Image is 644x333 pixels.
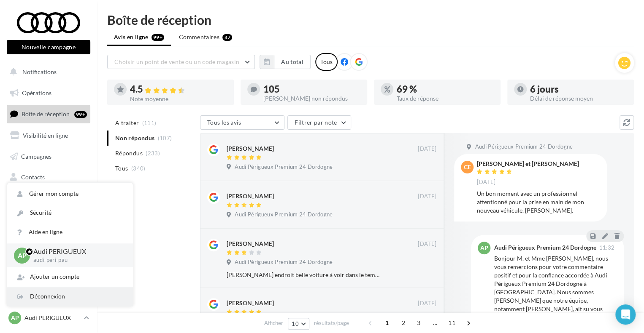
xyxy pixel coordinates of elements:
[7,184,133,203] a: Gérer mon compte
[315,53,338,71] div: Tous
[418,193,436,200] span: [DATE]
[418,145,436,153] span: [DATE]
[115,164,128,173] span: Tous
[227,271,382,279] div: [PERSON_NAME] endroit belle voiture à voir dans le temps au moment de change de voiture
[21,152,51,160] span: Campagnes
[412,316,425,330] span: 3
[22,110,70,117] span: Boîte de réception
[7,267,133,286] div: Ajouter un compte
[7,287,133,306] div: Déconnexion
[179,33,219,41] span: Commentaires
[464,163,471,171] span: Ce
[222,34,232,41] div: 47
[530,85,627,94] div: 6 jours
[131,165,146,172] span: (340)
[263,96,360,101] div: [PERSON_NAME] non répondus
[477,189,600,215] div: Un bon moment avec un professionnel attentionné pour la prise en main de mon nouveau véhicule. [P...
[130,96,227,102] div: Note moyenne
[260,55,311,69] button: Au total
[428,316,442,330] span: ...
[33,256,119,264] p: audi-peri-pau
[475,143,573,151] span: Audi Périgueux Premium 24 Dordogne
[480,244,488,252] span: AP
[5,63,89,81] button: Notifications
[227,299,274,307] div: [PERSON_NAME]
[397,85,494,94] div: 69 %
[530,96,627,101] div: Délai de réponse moyen
[7,310,90,326] a: AP Audi PERIGUEUX
[5,148,92,165] a: Campagnes
[235,258,333,266] span: Audi Périgueux Premium 24 Dordogne
[74,111,87,118] div: 99+
[5,168,92,186] a: Contacts
[22,89,51,96] span: Opérations
[599,245,614,250] span: 11:32
[207,119,241,126] span: Tous les avis
[107,55,255,69] button: Choisir un point de vente ou un code magasin
[274,55,311,69] button: Au total
[24,314,81,322] p: Audi PERIGUEUX
[107,13,634,26] div: Boîte de réception
[263,85,360,94] div: 105
[7,40,90,54] button: Nouvelle campagne
[18,250,27,260] span: AP
[227,144,274,153] div: [PERSON_NAME]
[235,211,333,218] span: Audi Périgueux Premium 24 Dordogne
[477,161,579,167] div: [PERSON_NAME] et [PERSON_NAME]
[292,320,299,327] span: 10
[22,68,57,75] span: Notifications
[5,189,92,207] a: Médiathèque
[21,173,45,181] span: Contacts
[314,319,349,327] span: résultats/page
[7,203,133,222] a: Sécurité
[494,245,596,250] div: Audi Périgueux Premium 24 Dordogne
[115,119,139,127] span: A traiter
[5,127,92,144] a: Visibilité en ligne
[23,132,68,139] span: Visibilité en ligne
[5,105,92,123] a: Boîte de réception99+
[5,84,92,102] a: Opérations
[615,304,636,325] div: Open Intercom Messenger
[235,163,333,171] span: Audi Périgueux Premium 24 Dordogne
[7,223,133,242] a: Aide en ligne
[380,316,394,330] span: 1
[5,210,92,235] a: AFFICHAGE PRESSE MD
[227,192,274,200] div: [PERSON_NAME]
[11,314,19,322] span: AP
[287,115,351,130] button: Filtrer par note
[418,300,436,307] span: [DATE]
[445,316,459,330] span: 11
[418,240,436,248] span: [DATE]
[397,316,410,330] span: 2
[146,150,160,157] span: (233)
[115,149,143,157] span: Répondus
[264,319,283,327] span: Afficher
[142,120,157,126] span: (111)
[397,96,494,101] div: Taux de réponse
[477,178,495,186] span: [DATE]
[114,58,239,65] span: Choisir un point de vente ou un code magasin
[130,85,227,94] div: 4.5
[33,247,119,256] p: Audi PERIGUEUX
[200,115,284,130] button: Tous les avis
[227,240,274,248] div: [PERSON_NAME]
[288,318,309,330] button: 10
